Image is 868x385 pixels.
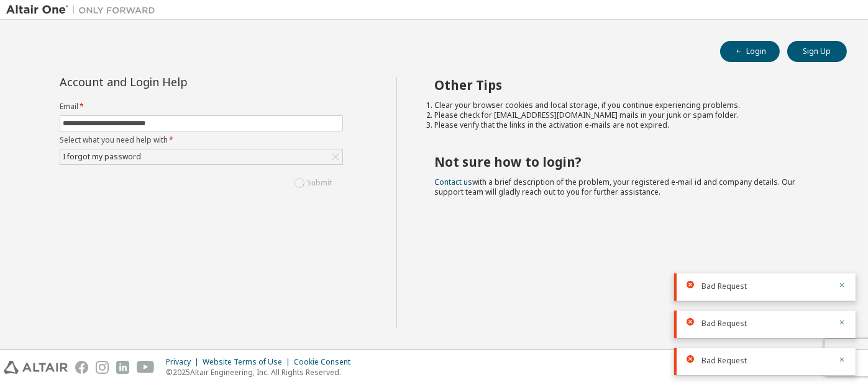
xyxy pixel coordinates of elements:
[701,319,747,329] span: Bad Request
[434,154,825,170] h2: Not sure how to login?
[61,150,143,164] div: I forgot my password
[6,4,162,16] img: Altair One
[60,149,342,164] div: I forgot my password
[203,357,294,367] div: Website Terms of Use
[701,281,747,291] span: Bad Request
[75,361,88,374] img: facebook.svg
[137,361,155,374] img: youtube.svg
[4,361,68,374] img: altair_logo.svg
[116,361,129,374] img: linkedin.svg
[787,41,847,62] button: Sign Up
[720,41,780,62] button: Login
[434,120,825,130] li: Please verify that the links in the activation e-mails are not expired.
[434,110,825,120] li: Please check for [EMAIL_ADDRESS][DOMAIN_NAME] mails in your junk or spam folder.
[434,77,825,93] h2: Other Tips
[60,102,343,112] label: Email
[294,357,358,367] div: Cookie Consent
[434,177,472,187] a: Contact us
[166,357,203,367] div: Privacy
[60,77,286,87] div: Account and Login Help
[60,135,343,145] label: Select what you need help with
[166,367,358,378] p: © 2025 Altair Engineering, Inc. All Rights Reserved.
[701,356,747,366] span: Bad Request
[434,177,795,197] span: with a brief description of the problem, your registered e-mail id and company details. Our suppo...
[96,361,109,374] img: instagram.svg
[434,100,825,110] li: Clear your browser cookies and local storage, if you continue experiencing problems.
